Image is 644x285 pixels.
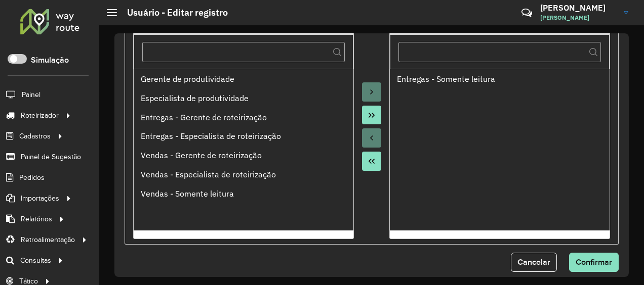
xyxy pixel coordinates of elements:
span: Painel de Sugestão [21,152,81,162]
span: Cancelar [517,258,550,266]
div: Vendas - Especialista de roteirização [141,168,347,180]
span: Relatórios [21,214,52,224]
span: Roteirizador [21,110,59,121]
span: Consultas [20,255,51,266]
span: [PERSON_NAME] [540,13,616,22]
div: Especialista de produtividade [141,92,347,104]
div: Gerente de produtividade [141,73,347,85]
span: Confirmar [576,258,612,266]
span: Painel [22,89,41,100]
span: Pedidos [19,172,45,183]
a: Contato Rápido [516,2,538,24]
div: Vendas - Gerente de roteirização [141,149,347,161]
div: Vendas - Somente leitura [141,187,347,200]
span: Retroalimentação [21,234,75,245]
span: Importações [21,193,59,204]
button: Move All to Source [362,152,381,171]
h2: Usuário - Editar registro [117,7,228,18]
div: Entregas - Especialista de roteirização [141,130,347,142]
h3: [PERSON_NAME] [540,3,616,13]
span: Cadastros [19,131,51,141]
button: Move All to Target [362,106,381,125]
button: Confirmar [569,253,619,272]
div: Entregas - Somente leitura [397,73,603,85]
label: Simulação [31,54,69,66]
div: Entregas - Gerente de roteirização [141,111,347,123]
button: Cancelar [511,253,557,272]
